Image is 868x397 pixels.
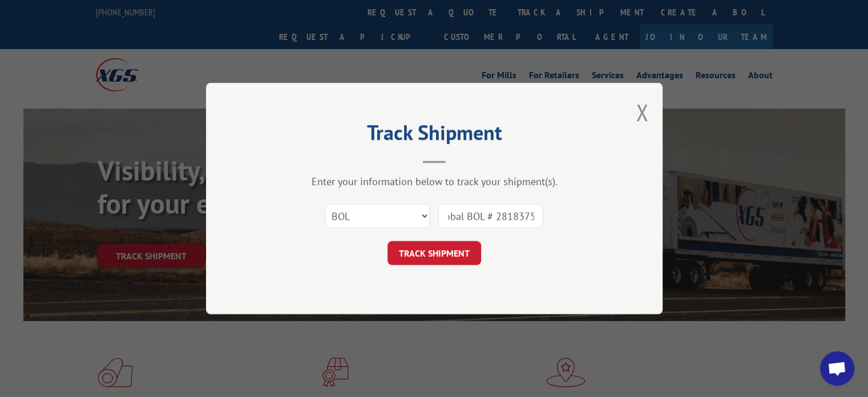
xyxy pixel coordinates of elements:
button: TRACK SHIPMENT [387,241,481,265]
div: Enter your information below to track your shipment(s). [263,175,605,188]
input: Number(s) [438,204,543,228]
button: Close modal [636,97,648,127]
h2: Track Shipment [263,125,605,146]
a: Open chat [820,351,854,386]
